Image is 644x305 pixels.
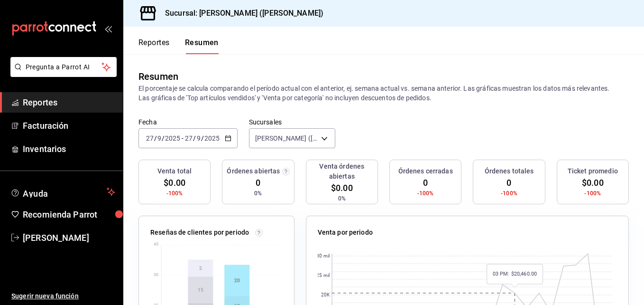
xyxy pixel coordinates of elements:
span: / [201,134,204,142]
span: - [182,134,184,142]
span: 0 [256,176,260,189]
font: Facturación [23,121,68,131]
text: 30 mil [316,254,330,259]
h3: Venta órdenes abiertas [310,162,374,181]
span: / [193,134,196,142]
h3: Venta total [157,166,192,176]
label: Sucursales [249,119,335,125]
span: -100% [501,189,517,198]
div: Pestañas de navegación [138,38,219,54]
span: / [154,134,157,142]
a: Pregunta a Parrot AI [7,69,117,79]
span: 0% [338,194,346,203]
h3: Órdenes cerradas [398,166,453,176]
p: El porcentaje se calcula comparando el período actual con el anterior, ej. semana actual vs. sema... [138,84,629,103]
span: 0 [506,176,511,189]
label: Fecha [138,119,238,125]
span: [PERSON_NAME] ([PERSON_NAME]) [255,133,318,143]
p: Reseñas de clientes por periodo [150,228,249,238]
input: -- [196,134,201,142]
div: Resumen [138,69,178,84]
font: Recomienda Parrot [23,210,97,219]
span: $0.00 [164,176,185,189]
span: Pregunta a Parrot AI [26,62,102,72]
input: -- [157,134,162,142]
span: 0 [423,176,428,189]
button: Resumen [185,38,219,54]
font: Reportes [138,38,170,48]
button: Pregunta a Parrot AI [10,57,117,77]
h3: Ticket promedio [568,166,618,176]
p: Venta por periodo [318,228,373,238]
span: -100% [417,189,434,198]
h3: Órdenes abiertas [227,166,280,176]
span: / [162,134,165,142]
input: -- [146,134,154,142]
h3: Sucursal: [PERSON_NAME] ([PERSON_NAME]) [157,8,323,19]
span: -100% [166,189,183,198]
font: Reportes [23,97,57,107]
span: 0% [254,189,262,198]
span: $0.00 [582,176,604,189]
h3: Órdenes totales [485,166,534,176]
font: Inventarios [23,144,66,154]
text: 25 mil [316,273,330,278]
font: Sugerir nueva función [11,292,79,300]
span: -100% [584,189,601,198]
font: [PERSON_NAME] [23,233,89,243]
span: $0.00 [331,181,353,194]
button: open_drawer_menu [104,25,112,32]
input: -- [184,134,193,142]
input: ---- [204,134,220,142]
input: ---- [165,134,181,142]
span: Ayuda [23,186,103,198]
text: 20K [321,293,330,298]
